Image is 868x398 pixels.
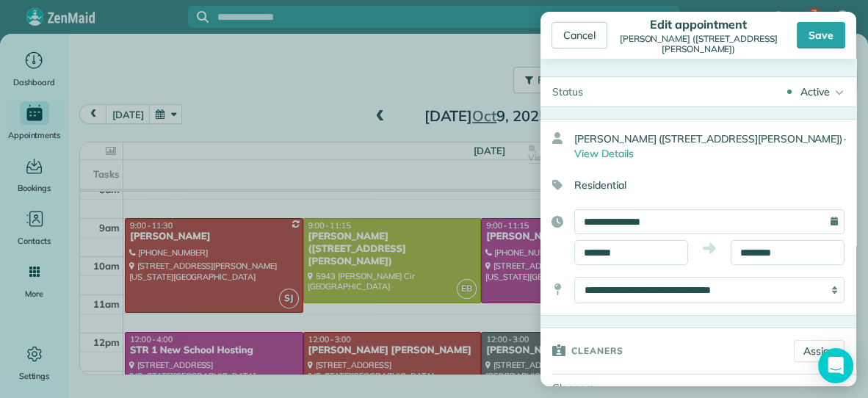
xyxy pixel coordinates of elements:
[540,173,845,198] div: Residential
[614,17,783,32] div: Edit appointment
[614,34,783,54] div: [PERSON_NAME] ([STREET_ADDRESS][PERSON_NAME])
[818,348,853,383] div: Open Intercom Messenger
[797,22,845,48] div: Save
[540,77,595,106] div: Status
[574,147,634,160] span: View Details
[551,22,607,48] div: Cancel
[800,84,830,99] div: Active
[794,340,845,362] a: Assign
[844,132,846,145] span: ·
[571,328,623,372] h3: Cleaners
[574,126,856,167] div: [PERSON_NAME] ([STREET_ADDRESS][PERSON_NAME])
